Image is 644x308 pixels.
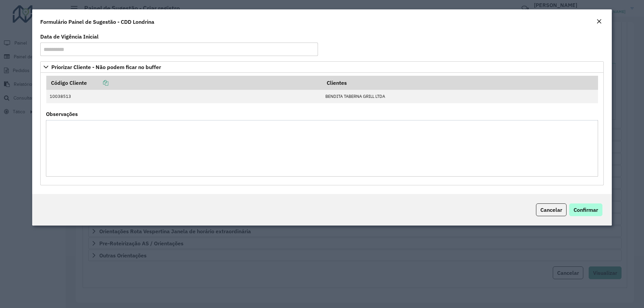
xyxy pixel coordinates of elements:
[574,206,598,213] span: Confirmar
[51,64,161,70] span: Priorizar Cliente - Não podem ficar no buffer
[46,110,78,118] label: Observações
[322,76,598,90] th: Clientes
[46,76,322,90] th: Código Cliente
[569,203,602,216] button: Confirmar
[540,206,562,213] span: Cancelar
[40,18,154,26] h4: Formulário Painel de Sugestão - CDD Londrina
[536,203,567,216] button: Cancelar
[40,73,604,185] div: Priorizar Cliente - Não podem ficar no buffer
[322,90,598,103] td: BENDITA TABERNA GRILL LTDA
[596,19,602,24] em: Fechar
[46,90,322,103] td: 10038513
[40,33,99,41] label: Data de Vigência Inicial
[594,17,604,26] button: Close
[87,79,108,86] a: Copiar
[40,61,604,73] a: Priorizar Cliente - Não podem ficar no buffer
